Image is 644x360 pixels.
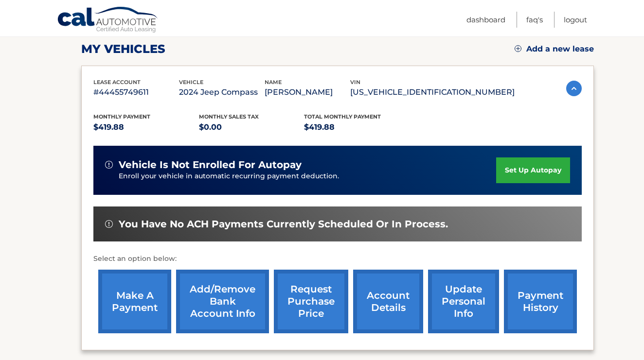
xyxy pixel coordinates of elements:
p: Select an option below: [93,253,582,265]
a: set up autopay [496,157,570,183]
span: Total Monthly Payment [304,113,381,120]
a: Logout [564,12,587,28]
h2: my vehicles [81,42,165,56]
a: update personal info [428,270,499,333]
a: request purchase price [274,270,348,333]
img: alert-white.svg [105,220,113,228]
a: payment history [504,270,577,333]
span: name [265,79,282,86]
span: Monthly sales Tax [199,113,259,120]
a: Dashboard [466,12,505,28]
p: 2024 Jeep Compass [179,86,265,99]
a: Cal Automotive [57,6,159,34]
p: Enroll your vehicle in automatic recurring payment deduction. [119,171,496,182]
span: Monthly Payment [93,113,150,120]
p: $0.00 [199,120,304,134]
img: alert-white.svg [105,161,113,169]
a: Add a new lease [515,44,594,54]
p: [US_VEHICLE_IDENTIFICATION_NUMBER] [350,86,515,99]
a: Add/Remove bank account info [176,270,269,333]
p: #44455749611 [93,86,179,99]
a: FAQ's [526,12,543,28]
span: vehicle [179,79,203,86]
span: vin [350,79,360,86]
img: accordion-active.svg [566,81,582,96]
span: lease account [93,79,141,86]
a: account details [353,270,423,333]
p: $419.88 [304,120,410,134]
img: add.svg [515,45,521,52]
span: vehicle is not enrolled for autopay [119,159,302,171]
p: [PERSON_NAME] [265,86,350,99]
span: You have no ACH payments currently scheduled or in process. [119,218,448,230]
a: make a payment [98,270,171,333]
p: $419.88 [93,120,199,134]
